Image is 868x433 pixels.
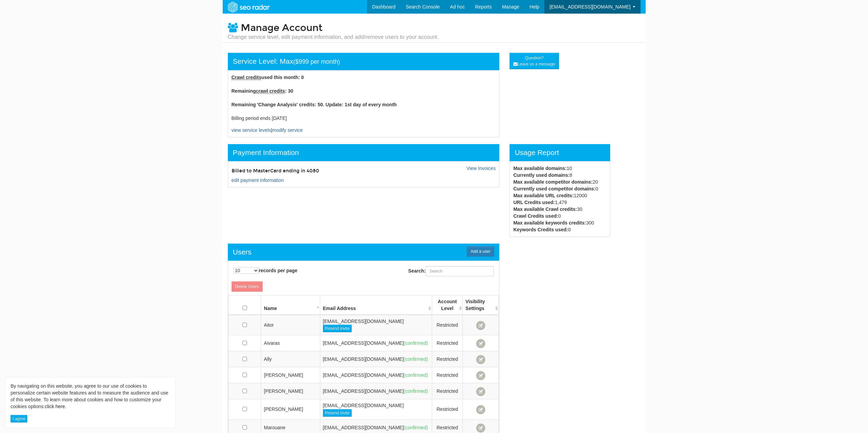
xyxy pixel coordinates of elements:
[228,53,500,70] div: Service Level: Max
[513,206,577,212] strong: Max available Crawl credits:
[256,88,285,94] abbr: crawl credits
[261,367,320,383] td: [PERSON_NAME]
[232,168,358,173] h5: Billed to MasterCard ending in 4080
[513,213,558,219] strong: Crawl Credits used:
[502,4,519,10] span: Manage
[549,4,630,10] span: [EMAIL_ADDRESS][DOMAIN_NAME]
[476,339,485,348] span: Manage User's domains
[408,266,494,276] label: Search:
[232,177,284,183] a: edit payment information
[232,74,304,81] label: used this month: 0
[228,33,439,41] small: Change service level, edit payment information, and add/remove users to your account.
[513,193,574,198] strong: Max available URL credits:
[323,325,352,332] a: Resend invite
[510,53,559,69] a: Question? Leave us a message
[261,335,320,351] td: Aivaras
[476,321,485,330] span: Manage User's domains
[232,115,496,122] div: Billing period ends [DATE]
[404,388,428,394] span: (confirmed)
[513,186,595,191] strong: Currently used competitor domains:
[225,1,272,13] img: SEORadar
[513,179,593,185] strong: Max available competitor domains:
[513,166,567,171] strong: Max available domains:
[232,281,263,292] a: Delete Users
[404,372,428,378] span: (confirmed)
[450,4,465,10] span: Ad hoc
[11,415,27,422] button: I agree
[261,351,320,367] td: Ally
[232,75,262,80] abbr: Crawl credits
[320,399,432,419] td: [EMAIL_ADDRESS][DOMAIN_NAME]
[320,367,432,383] td: [EMAIL_ADDRESS][DOMAIN_NAME]
[404,425,428,430] span: (confirmed)
[404,356,428,362] span: (confirmed)
[475,4,492,10] span: Reports
[261,295,320,315] th: Name: activate to sort column descending
[320,295,432,315] th: Email Address: activate to sort column ascending
[426,266,494,276] input: Search:
[476,355,485,364] span: Manage User's domains
[272,127,303,133] a: modify service
[320,335,432,351] td: [EMAIL_ADDRESS][DOMAIN_NAME]
[261,315,320,335] td: Aitor
[432,399,463,419] td: Restricted
[508,165,612,233] div: 10 8 20 0 12000 1,479 30 0 300 0
[406,4,440,10] span: Search Console
[233,267,298,274] label: records per page
[432,351,463,367] td: Restricted
[228,70,500,137] div: |
[241,22,323,34] span: Manage Account
[467,166,496,171] a: View Invoices
[510,144,610,161] div: Usage Report
[513,172,570,178] strong: Currently used domains:
[476,405,485,414] span: Manage User's domains
[476,371,485,380] span: Manage User's domains
[462,295,499,315] th: Visibility Settings: activate to sort column ascending
[232,88,293,94] label: Remaining : 30
[467,246,494,257] span: Add a user
[320,315,432,335] td: [EMAIL_ADDRESS][DOMAIN_NAME]
[261,383,320,399] td: [PERSON_NAME]
[476,387,485,396] span: Manage User's domains
[233,267,259,274] select: records per page
[513,227,568,232] strong: Keywords Credits used:
[228,144,500,161] div: Payment Information
[513,200,555,205] strong: URL Credits used:
[45,404,65,409] a: click here
[261,399,320,419] td: [PERSON_NAME]
[432,295,463,315] th: Account Level: activate to sort column ascending
[232,101,397,108] label: Remaining 'Change Analysis' credits: 50. Update: 1st day of every month
[293,58,340,65] small: ($999 per month)
[513,220,586,226] strong: Max available keywords credits:
[432,335,463,351] td: Restricted
[432,383,463,399] td: Restricted
[233,247,252,257] div: Users
[432,367,463,383] td: Restricted
[323,409,352,417] a: Resend invite
[476,423,485,433] span: Manage User's domains
[432,315,463,335] td: Restricted
[404,340,428,346] span: (confirmed)
[320,383,432,399] td: [EMAIL_ADDRESS][DOMAIN_NAME]
[232,127,271,133] a: view service levels
[11,383,170,410] div: By navigating on this website, you agree to our use of cookies to personalize certain website fea...
[530,4,540,10] span: Help
[320,351,432,367] td: [EMAIL_ADDRESS][DOMAIN_NAME]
